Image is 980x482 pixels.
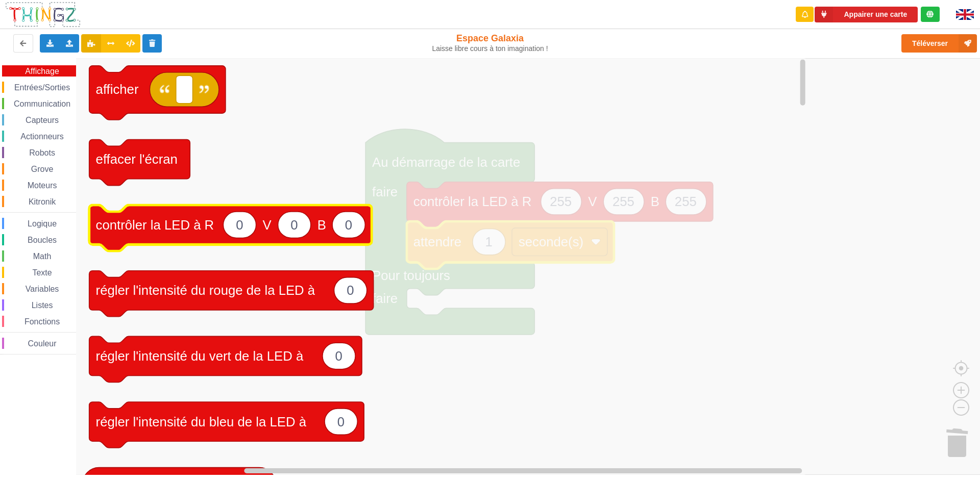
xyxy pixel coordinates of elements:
text: régler l'intensité du rouge de la LED à [96,283,315,297]
span: Listes [30,301,55,310]
text: régler l'intensité du bleu de la LED à [96,414,307,428]
span: Texte [31,268,53,277]
span: Entrées/Sorties [13,83,71,92]
span: Capteurs [24,116,60,124]
span: Boucles [26,236,58,244]
span: Moteurs [26,181,59,190]
text: effacer l'écran [96,152,178,166]
text: afficher [96,82,139,96]
text: 0 [290,218,298,232]
span: Grove [30,165,55,173]
text: 0 [347,283,354,297]
span: Logique [26,219,58,228]
text: régler l'intensité du vert de la LED à [96,349,304,363]
text: V [263,218,272,232]
button: Téléverser [901,34,977,53]
text: 0 [335,349,342,363]
div: Espace Galaxia [405,33,576,53]
text: contrôler la LED à R [96,218,214,232]
span: Kitronik [27,197,57,206]
div: Laisse libre cours à ton imagination ! [405,44,576,53]
img: gb.png [956,9,974,20]
span: Robots [28,148,57,157]
span: Actionneurs [19,132,65,141]
span: Math [32,252,53,261]
span: Couleur [27,339,58,348]
text: 0 [236,218,243,232]
text: 0 [337,414,345,428]
img: thingz_logo.png [5,1,81,28]
text: 0 [345,218,352,232]
div: Tu es connecté au serveur de création de Thingz [921,7,940,22]
span: Fonctions [23,317,61,326]
button: Appairer une carte [815,7,918,22]
span: Communication [12,99,72,108]
text: B [317,218,326,232]
span: Variables [24,285,61,293]
span: Affichage [23,67,60,75]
